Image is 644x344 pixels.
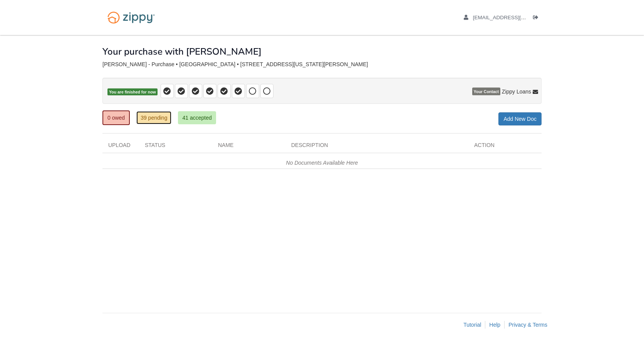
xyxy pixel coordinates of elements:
[464,15,561,22] a: edit profile
[107,89,158,96] span: You are finished for now
[286,160,358,166] em: No Documents Available Here
[498,112,542,125] a: Add New Doc
[489,322,500,328] a: Help
[136,111,171,124] a: 39 pending
[473,15,561,20] span: fer0885@icloud.com
[139,141,212,153] div: Status
[285,141,468,153] div: Description
[472,88,500,95] span: Your Contact
[508,322,547,328] a: Privacy & Terms
[102,110,130,125] a: 0 owed
[102,8,160,27] img: Logo
[178,111,216,124] a: 41 accepted
[102,47,262,57] h1: Your purchase with [PERSON_NAME]
[102,61,542,68] div: [PERSON_NAME] - Purchase • [GEOGRAPHIC_DATA] • [STREET_ADDRESS][US_STATE][PERSON_NAME]
[533,15,542,22] a: Log out
[102,141,139,153] div: Upload
[212,141,285,153] div: Name
[463,322,481,328] a: Tutorial
[468,141,542,153] div: Action
[502,88,531,95] span: Zippy Loans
